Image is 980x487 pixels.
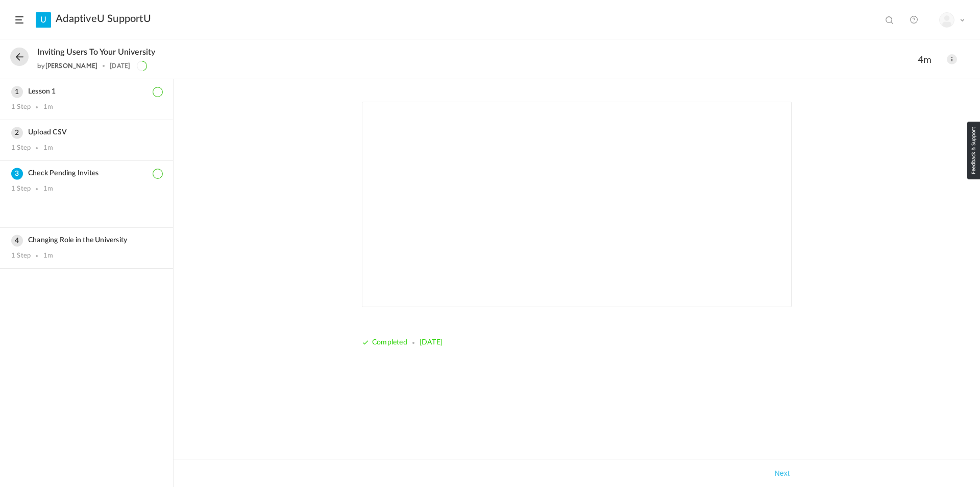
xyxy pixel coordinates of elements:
div: 1m [43,185,53,193]
h3: Lesson 1 [11,87,162,96]
div: 1m [43,103,53,111]
img: user-image.png [940,13,954,27]
span: Inviting Users to your University [37,48,155,57]
span: 4m [918,54,937,65]
div: 1 Step [11,252,31,260]
a: U [36,12,51,28]
div: 1 Step [11,185,31,193]
span: Completed [372,339,407,346]
div: by [37,62,97,69]
div: 1 Step [11,103,31,111]
a: AdaptiveU SupportU [56,13,151,25]
h3: Upload CSV [11,128,162,137]
div: 1m [43,252,53,260]
button: Next [772,467,792,479]
h3: Changing Role in the University [11,236,162,245]
h3: Check Pending Invites [11,169,162,178]
a: [PERSON_NAME] [45,62,98,69]
img: loop_feedback_btn.png [967,122,980,179]
span: [DATE] [420,339,443,346]
div: 1 Step [11,144,31,152]
div: [DATE] [110,62,130,69]
div: 1m [43,144,53,152]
